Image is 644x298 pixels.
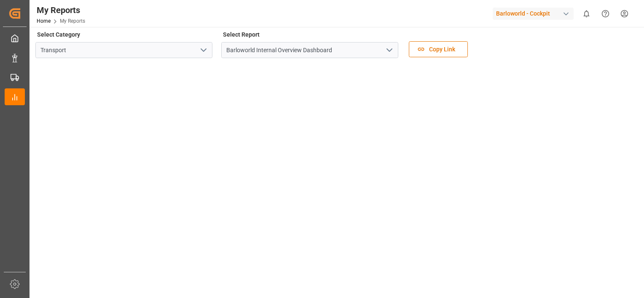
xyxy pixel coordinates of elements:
div: My Reports [37,4,85,16]
button: open menu [383,44,395,57]
a: Home [37,18,51,24]
label: Select Category [35,29,81,40]
button: Barloworld - Cockpit [493,5,577,21]
button: Help Center [596,4,615,23]
button: Copy Link [409,41,468,57]
label: Select Report [221,29,261,40]
input: Type to search/select [35,42,212,58]
span: Copy Link [425,45,459,54]
button: open menu [197,44,209,57]
input: Type to search/select [221,42,398,58]
button: show 0 new notifications [577,4,596,23]
div: Barloworld - Cockpit [493,8,574,20]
